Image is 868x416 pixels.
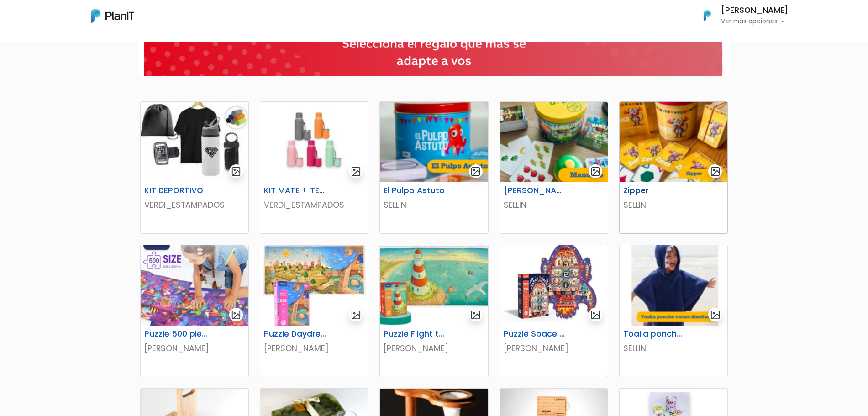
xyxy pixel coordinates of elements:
a: gallery-light Toalla poncho varios diseños SELLIN [619,245,728,377]
a: gallery-light KIT MATE + TERMO VERDI_ESTAMPADOS [260,101,368,234]
p: [PERSON_NAME] [264,342,364,354]
a: gallery-light Puzzle 500 piezas [PERSON_NAME] [140,245,249,377]
a: gallery-light Puzzle Daydreamer [PERSON_NAME] [260,245,368,377]
a: gallery-light Zipper SELLIN [619,101,728,234]
p: [PERSON_NAME] [504,342,604,354]
img: thumb_image__53_.png [141,245,248,326]
h6: El Pulpo Astuto [378,186,452,195]
p: SELLIN [384,199,484,211]
img: gallery-light [231,166,242,177]
h6: [PERSON_NAME] [721,6,789,15]
img: thumb_WhatsApp_Image_2025-05-26_at_09.52.07.jpeg [141,102,248,182]
img: gallery-light [710,310,721,320]
p: [PERSON_NAME] [384,342,484,354]
p: SELLIN [623,199,724,211]
img: thumb_Captura_de_pantalla_2025-07-29_104833.png [500,102,608,182]
p: Ver más opciones [721,18,789,25]
p: SELLIN [623,342,724,354]
a: gallery-light [PERSON_NAME] SELLIN [500,101,608,234]
img: thumb_image__59_.png [380,245,488,326]
img: PlanIt Logo [91,9,134,23]
h6: Puzzle Daydreamer [258,329,333,339]
p: [PERSON_NAME] [144,342,245,354]
img: thumb_image__64_.png [500,245,608,326]
a: gallery-light El Pulpo Astuto SELLIN [379,101,488,234]
img: PlanIt Logo [697,5,717,26]
p: VERDI_ESTAMPADOS [264,199,364,211]
img: gallery-light [470,310,481,320]
img: gallery-light [351,310,361,320]
img: thumb_Captura_de_pantalla_2025-07-29_105257.png [620,102,727,182]
img: gallery-light [710,166,721,177]
h6: Zipper [618,186,692,195]
h6: KIT DEPORTIVO [139,186,213,195]
a: gallery-light KIT DEPORTIVO VERDI_ESTAMPADOS [140,101,249,234]
h6: [PERSON_NAME] [498,186,573,195]
div: ¿Necesitás ayuda? [47,9,132,26]
img: gallery-light [231,310,242,320]
img: thumb_image__55_.png [260,245,368,326]
img: thumb_Captura_de_pantalla_2025-08-04_104830.png [620,245,727,326]
a: gallery-light Puzzle Space Rocket [PERSON_NAME] [500,245,608,377]
a: gallery-light Puzzle Flight to the horizon [PERSON_NAME] [379,245,488,377]
img: gallery-light [351,166,361,177]
button: PlanIt Logo [PERSON_NAME] Ver más opciones [692,4,789,27]
p: SELLIN [504,199,604,211]
img: gallery-light [590,310,601,320]
h6: KIT MATE + TERMO [258,186,333,195]
img: thumb_2000___2000-Photoroom_-_2025-07-02T103351.963.jpg [260,102,368,182]
img: gallery-light [470,166,481,177]
img: gallery-light [590,166,601,177]
img: thumb_Captura_de_pantalla_2025-07-29_101456.png [380,102,488,182]
h6: Toalla poncho varios diseños [618,329,692,339]
h6: Puzzle 500 piezas [139,329,213,339]
h6: Puzzle Space Rocket [498,329,573,339]
h6: Puzzle Flight to the horizon [378,329,452,339]
p: VERDI_ESTAMPADOS [144,199,245,211]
